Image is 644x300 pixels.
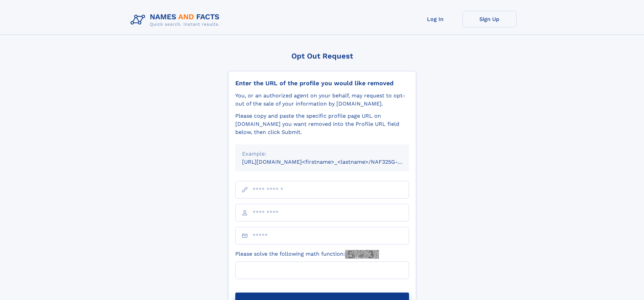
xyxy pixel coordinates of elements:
[408,11,462,27] a: Log In
[235,79,409,87] div: Enter the URL of the profile you would like removed
[242,150,402,158] div: Example:
[242,159,422,165] small: [URL][DOMAIN_NAME]<firstname>_<lastname>/NAF325G-xxxxxxxx
[128,11,225,29] img: Logo Names and Facts
[235,92,409,108] div: You, or an authorized agent on your behalf, may request to opt-out of the sale of your informatio...
[235,112,409,136] div: Please copy and paste the specific profile page URL on [DOMAIN_NAME] you want removed into the Pr...
[228,52,416,60] div: Opt Out Request
[462,11,517,27] a: Sign Up
[235,250,379,259] label: Please solve the following math function:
